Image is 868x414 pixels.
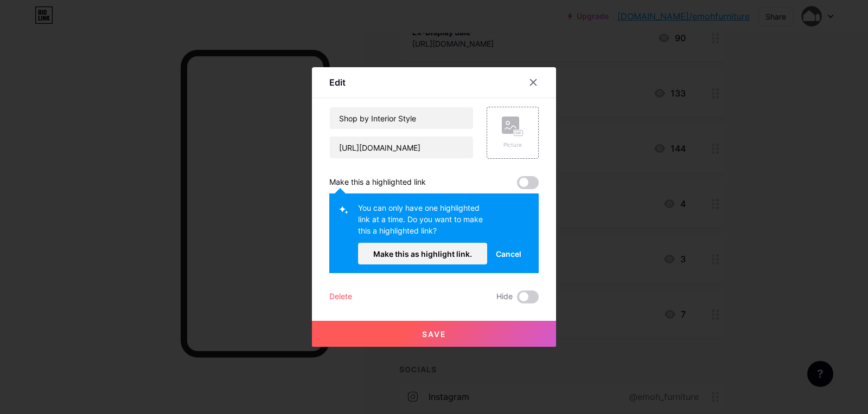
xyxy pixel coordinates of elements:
button: Save [312,321,556,347]
input: URL [330,137,473,158]
div: Edit [329,76,346,89]
span: Hide [496,290,513,303]
span: Save [422,329,446,339]
span: Make this as highlight link. [373,249,472,258]
span: Cancel [496,248,521,260]
div: You can only have one highlighted link at a time. Do you want to make this a highlighted link? [358,202,487,243]
div: Picture [502,141,524,149]
input: Title [330,107,473,129]
button: Make this as highlight link. [358,243,487,264]
div: Make this a highlighted link [329,176,426,189]
div: Delete [329,290,352,303]
button: Cancel [487,243,530,264]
